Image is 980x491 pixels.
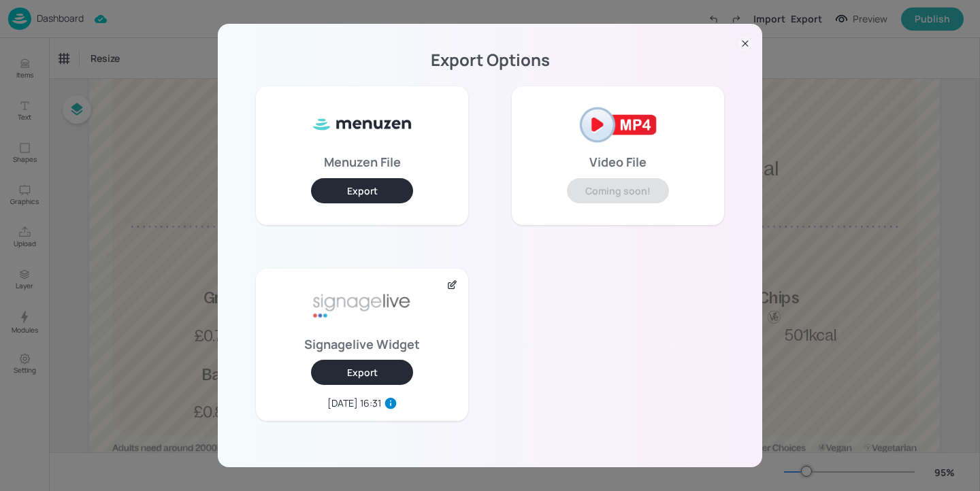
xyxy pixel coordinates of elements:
button: Export [311,178,413,203]
p: Video File [589,157,647,167]
svg: Last export widget in this device [384,396,397,410]
p: Menuzen File [324,157,401,167]
div: [DATE] 16:31 [327,396,381,410]
p: Signagelive Widget [304,339,420,349]
img: ml8WC8f0XxQ8HKVnnVUe7f5Gv1vbApsJzyFa2MjOoB8SUy3kBkfteYo5TIAmtfcjWXsj8oHYkuYqrJRUn+qckOrNdzmSzIzkA... [311,97,413,152]
img: signage-live-aafa7296.png [311,280,413,334]
button: Export [311,360,413,385]
p: Export Options [234,55,746,65]
img: mp4-2af2121e.png [567,97,669,152]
